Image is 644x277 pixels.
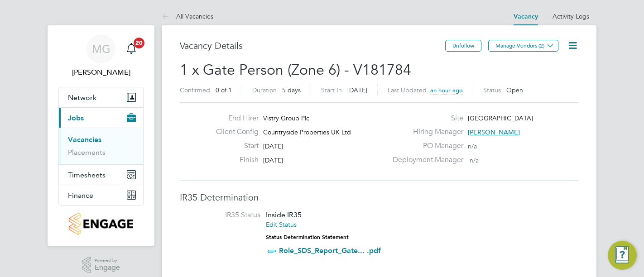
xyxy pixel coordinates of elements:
label: Finish [209,155,259,165]
strong: Status Determination Statement [266,234,349,240]
span: [DATE] [263,142,283,150]
button: Finance [59,185,143,205]
a: Activity Logs [553,12,589,20]
a: Vacancy [514,13,538,20]
label: Duration [252,86,277,94]
button: Network [59,87,143,107]
button: Manage Vendors (2) [488,40,558,52]
button: Unfollow [445,40,481,52]
span: [DATE] [263,156,283,164]
img: countryside-properties-logo-retina.png [69,213,133,235]
span: Timesheets [68,171,106,179]
a: Edit Status [266,220,297,229]
span: Countryside Properties UK Ltd [263,128,351,136]
div: Jobs [59,128,143,164]
label: Start In [321,86,342,94]
span: n/a [470,156,479,164]
span: [PERSON_NAME] [468,128,520,136]
a: Vacancies [68,135,101,144]
span: Inside IR35 [266,210,302,219]
button: Timesheets [59,165,143,185]
span: 20 [134,38,144,48]
a: All Vacancies [162,12,213,20]
span: 1 x Gate Person (Zone 6) - V181784 [180,61,411,79]
span: an hour ago [430,86,463,94]
label: IR35 Status [189,210,260,220]
h3: Vacancy Details [180,40,445,52]
span: Vistry Group Plc [263,114,309,122]
a: Role_SDS_Report_Gate... .pdf [279,246,381,255]
span: Finance [68,191,93,200]
button: Engage Resource Center [608,241,637,270]
label: Deployment Manager [387,155,463,165]
span: Jobs [68,114,84,122]
label: Site [387,114,463,123]
label: Client Config [209,127,259,137]
label: Confirmed [180,86,210,94]
span: Myles Godbold [58,67,144,78]
span: 5 days [282,86,301,94]
label: Hiring Manager [387,127,463,137]
nav: Main navigation [48,25,154,246]
span: [GEOGRAPHIC_DATA] [468,114,533,122]
span: n/a [468,142,477,150]
label: PO Manager [387,141,463,151]
label: Start [209,141,259,151]
a: 20 [122,34,140,63]
span: Engage [95,264,120,272]
a: Go to home page [58,213,144,235]
span: Network [68,93,96,102]
button: Jobs [59,108,143,128]
span: MG [92,43,111,55]
a: Placements [68,148,106,157]
h3: IR35 Determination [180,191,578,203]
a: Powered byEngage [82,257,120,274]
span: [DATE] [347,86,367,94]
span: Powered by [95,257,120,264]
span: 0 of 1 [216,86,232,94]
a: MG[PERSON_NAME] [58,34,144,78]
label: Last Updated [388,86,427,94]
span: Open [506,86,523,94]
label: End Hirer [209,114,259,123]
label: Status [483,86,501,94]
